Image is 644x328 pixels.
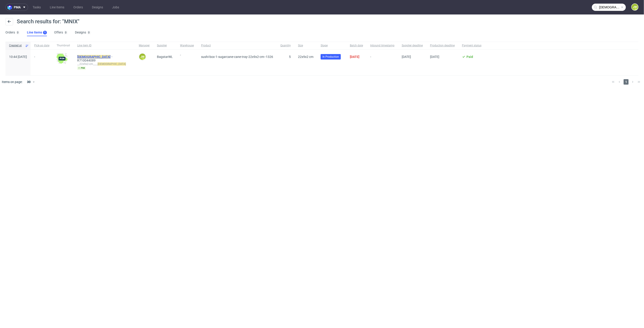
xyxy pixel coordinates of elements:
[370,44,394,48] span: Inbound timestamp
[77,55,113,59] a: [DEMOGRAPHIC_DATA]
[430,55,439,59] span: [DATE]
[57,44,70,48] span: Thumbnail
[17,31,19,34] div: 0
[289,55,291,59] span: 5
[88,31,90,34] div: 0
[350,55,359,59] span: [DATE]
[624,79,629,85] span: 1
[17,18,79,25] span: Search results for: "MNIX"
[157,55,173,59] span: BagstarWL
[298,55,313,59] span: 22x9x2 cm
[632,4,638,10] figcaption: JW
[54,29,68,36] a: Offers0
[180,44,194,48] span: Warehouse
[350,44,363,48] span: Batch date
[139,54,146,60] figcaption: JW
[24,79,32,85] div: 30
[201,44,273,48] span: Product
[402,55,411,59] span: [DATE]
[65,31,67,34] div: 0
[57,53,67,64] img: wHgJFi1I6lmhQAAAABJRU5ErkJggg==
[370,55,394,70] span: -
[5,4,28,11] button: pma
[462,44,481,48] span: Payment status
[298,44,313,48] span: Size
[280,44,291,48] span: Quantity
[77,66,86,70] span: pim
[157,44,173,48] span: Supplier
[30,4,43,11] a: Tasks
[5,29,20,36] a: Orders0
[201,55,273,59] span: sushi-box-1-sugarcane-cane-tray-22x9x2-cm--1326
[7,5,14,10] img: logo
[34,55,49,70] span: -
[77,62,132,66] div: __22x9x2-cm____
[321,44,343,48] span: Stage
[77,59,96,62] a: R710044089
[109,4,122,11] a: Jobs
[402,44,423,48] span: Supplier deadline
[34,44,49,48] span: Pick-up date
[75,29,91,36] a: Designs0
[44,31,46,34] div: 1
[27,29,47,36] a: Line Items1
[9,55,27,59] span: 10:44 [DATE]
[9,44,23,48] span: Created at
[77,44,132,48] span: Line item ID
[180,53,194,70] span: -
[139,44,150,48] span: Manager
[466,55,473,59] span: Paid
[47,4,67,11] a: Line Items
[77,55,111,59] mark: [DEMOGRAPHIC_DATA]
[14,6,21,9] span: pma
[322,55,339,59] span: In Production
[98,62,126,66] mark: [DEMOGRAPHIC_DATA]
[89,4,106,11] a: Designs
[430,44,455,48] span: Production deadline
[71,4,86,11] a: Orders
[2,80,22,84] span: Items on page:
